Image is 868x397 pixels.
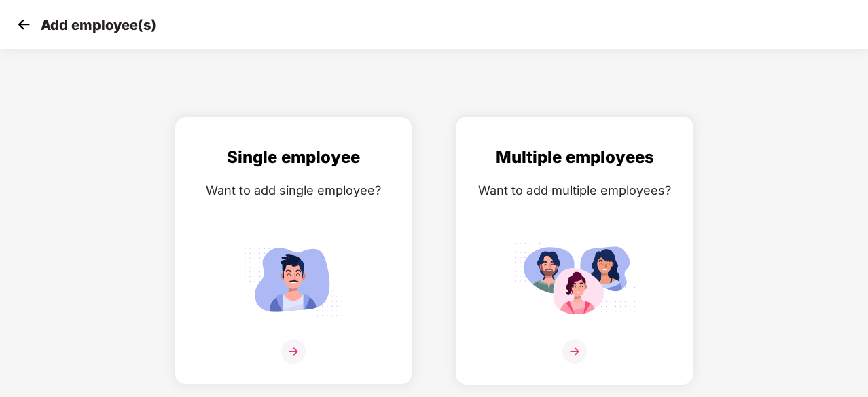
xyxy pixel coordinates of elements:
[281,339,306,364] img: svg+xml;base64,PHN2ZyB4bWxucz0iaHR0cDovL3d3dy53My5vcmcvMjAwMC9zdmciIHdpZHRoPSIzNiIgaGVpZ2h0PSIzNi...
[232,237,355,322] img: svg+xml;base64,PHN2ZyB4bWxucz0iaHR0cDovL3d3dy53My5vcmcvMjAwMC9zdmciIGlkPSJTaW5nbGVfZW1wbG95ZWUiIH...
[189,181,398,200] div: Want to add single employee?
[562,339,587,364] img: svg+xml;base64,PHN2ZyB4bWxucz0iaHR0cDovL3d3dy53My5vcmcvMjAwMC9zdmciIHdpZHRoPSIzNiIgaGVpZ2h0PSIzNi...
[470,145,679,170] div: Multiple employees
[41,17,156,33] p: Add employee(s)
[189,145,398,170] div: Single employee
[470,181,679,200] div: Want to add multiple employees?
[513,237,636,322] img: svg+xml;base64,PHN2ZyB4bWxucz0iaHR0cDovL3d3dy53My5vcmcvMjAwMC9zdmciIGlkPSJNdWx0aXBsZV9lbXBsb3llZS...
[14,14,34,35] img: svg+xml;base64,PHN2ZyB4bWxucz0iaHR0cDovL3d3dy53My5vcmcvMjAwMC9zdmciIHdpZHRoPSIzMCIgaGVpZ2h0PSIzMC...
